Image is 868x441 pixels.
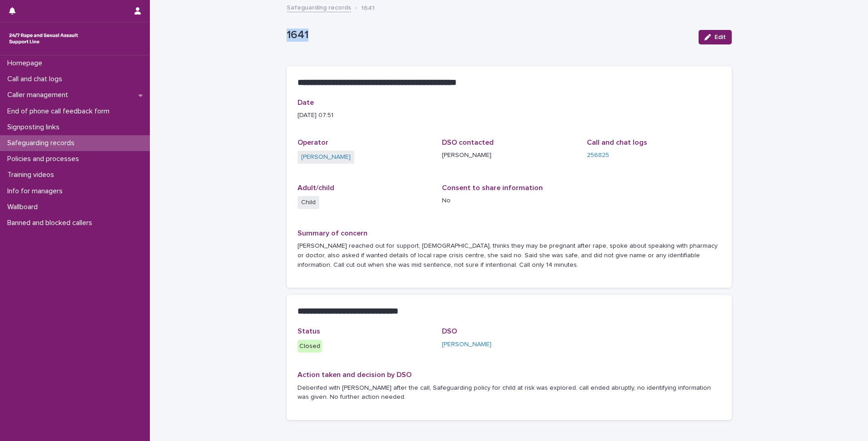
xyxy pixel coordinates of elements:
[361,2,375,12] p: 1641
[4,155,86,163] p: Policies and processes
[4,59,50,68] p: Homepage
[4,187,70,196] p: Info for managers
[298,241,721,269] p: [PERSON_NAME] reached out for support, [DEMOGRAPHIC_DATA], thinks they may be pregnant after rape...
[699,30,732,44] button: Edit
[4,107,117,116] p: End of phone call feedback form
[442,340,491,349] a: [PERSON_NAME]
[587,139,647,146] span: Call and chat logs
[298,383,721,402] p: Deberifed with [PERSON_NAME] after the call, Safeguarding policy for child at risk was explored. ...
[442,328,457,335] span: DSO
[287,29,691,42] p: 1641
[7,29,80,48] img: rhQMoQhaT3yELyF149Cw
[714,34,726,40] span: Edit
[298,99,314,106] span: Date
[4,139,82,147] p: Safeguarding records
[4,91,75,99] p: Caller management
[298,230,367,237] span: Summary of concern
[298,139,328,146] span: Operator
[442,139,494,146] span: DSO contacted
[298,328,320,335] span: Status
[298,184,334,191] span: Adult/child
[4,219,99,227] p: Banned and blocked callers
[298,371,412,378] span: Action taken and decision by DSO
[301,152,351,162] a: [PERSON_NAME]
[4,75,69,83] p: Call and chat logs
[4,123,67,132] p: Signposting links
[298,111,721,120] p: [DATE] 07:51
[442,184,543,191] span: Consent to share information
[4,203,45,211] p: Wallboard
[442,196,576,206] p: No
[442,151,576,160] p: [PERSON_NAME]
[287,2,351,12] a: Safeguarding records
[587,151,609,160] a: 256825
[298,340,322,353] div: Closed
[4,171,61,179] p: Training videos
[298,196,319,209] span: Child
